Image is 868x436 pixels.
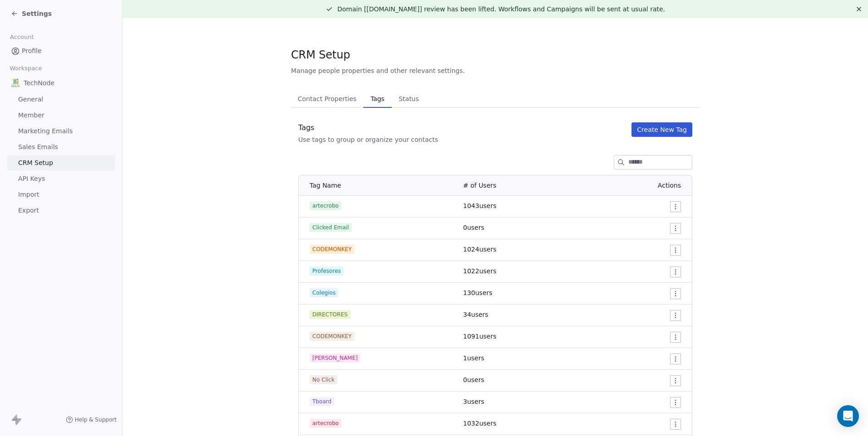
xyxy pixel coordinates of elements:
span: Tags [367,92,388,105]
span: Member [18,111,44,120]
span: 34 users [463,311,488,318]
span: Domain [[DOMAIN_NAME]] review has been lifted. Workflows and Campaigns will be sent at usual rate. [337,5,665,13]
div: Tags [298,122,438,133]
span: Settings [22,9,52,18]
span: artecrobo [310,419,341,428]
span: artecrobo [310,201,341,210]
a: Help & Support [66,416,117,423]
span: General [18,95,43,104]
a: Marketing Emails [7,124,115,139]
img: IMAGEN%2010%20A%C3%83%C2%91OS.png [11,78,20,87]
a: Settings [11,9,52,18]
span: Export [18,206,39,215]
span: Actions [658,182,681,189]
span: CODEMONKEY [310,332,355,341]
span: [PERSON_NAME] [310,354,360,363]
span: CRM Setup [291,48,350,62]
span: API Keys [18,174,45,184]
div: Use tags to group or organize your contacts [298,135,438,144]
span: Manage people properties and other relevant settings. [291,66,465,75]
span: Profesores [310,266,344,276]
span: Import [18,190,39,199]
a: Export [7,203,115,218]
span: Contact Properties [294,92,360,105]
span: No Click [310,375,337,384]
span: Status [395,92,423,105]
span: 1032 users [463,420,496,427]
span: 3 users [463,398,484,405]
a: General [7,92,115,107]
a: Import [7,187,115,202]
a: API Keys [7,171,115,186]
a: Profile [7,44,115,58]
a: Member [7,108,115,123]
span: Tboard [310,397,334,406]
span: 1024 users [463,246,496,253]
span: Clicked Email [310,223,352,232]
span: TechNode [24,78,54,87]
span: Account [6,30,38,44]
div: Open Intercom Messenger [837,405,859,427]
span: Tag Name [310,182,341,189]
span: 0 users [463,224,484,231]
a: CRM Setup [7,155,115,170]
span: CODEMONKEY [310,245,355,254]
span: 1 users [463,354,484,362]
span: 0 users [463,376,484,383]
span: Profile [22,46,42,56]
span: Help & Support [75,416,117,423]
span: 130 users [463,289,493,296]
a: Sales Emails [7,140,115,155]
span: Colegios [310,288,338,297]
span: 1022 users [463,267,496,275]
span: 1043 users [463,202,496,209]
span: Sales Emails [18,142,58,152]
span: Marketing Emails [18,126,73,136]
span: DIRECTORES [310,310,350,319]
span: 1091 users [463,333,496,340]
span: CRM Setup [18,158,53,168]
button: Create New Tag [631,122,692,137]
span: Workspace [6,62,46,75]
span: # of Users [463,182,496,189]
